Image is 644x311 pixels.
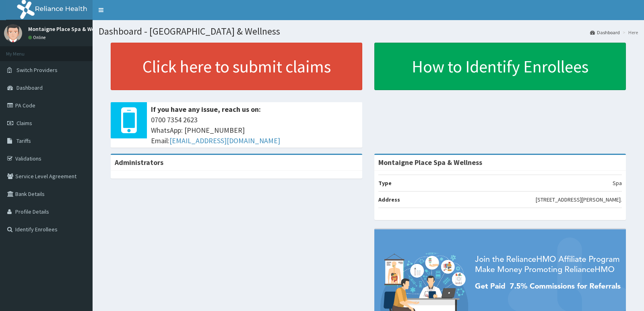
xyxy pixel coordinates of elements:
b: Administrators [115,158,163,167]
span: Tariffs [17,137,31,144]
a: [EMAIL_ADDRESS][DOMAIN_NAME] [169,136,280,145]
p: Spa [613,179,622,187]
b: Address [378,196,400,203]
a: Click here to submit claims [111,43,362,90]
b: If you have any issue, reach us on: [151,105,261,114]
h1: Dashboard - [GEOGRAPHIC_DATA] & Wellness [99,26,638,37]
span: 0700 7354 2623 WhatsApp: [PHONE_NUMBER] Email: [151,115,358,146]
li: Here [621,29,638,36]
span: Switch Providers [17,66,58,74]
p: Montaigne Place Spa & Wellness [28,26,109,32]
p: [STREET_ADDRESS][PERSON_NAME]. [536,196,622,204]
strong: Montaigne Place Spa & Wellness [378,158,482,167]
a: Online [28,35,47,40]
b: Type [378,179,392,187]
img: User Image [4,24,22,42]
span: Dashboard [17,84,43,91]
a: How to Identify Enrollees [374,43,626,90]
a: Dashboard [590,29,620,36]
span: Claims [17,119,32,127]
